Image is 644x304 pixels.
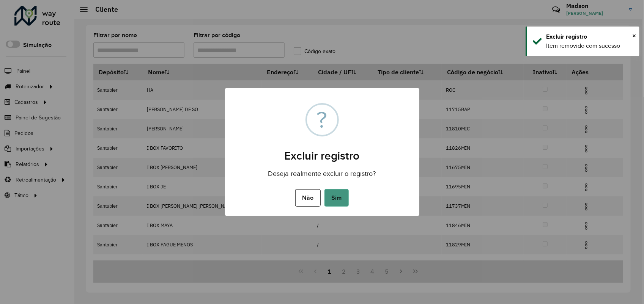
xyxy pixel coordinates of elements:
h2: Excluir registro [225,140,419,163]
div: Excluir registro [546,32,634,41]
button: Não [295,189,321,207]
div: Deseja realmente excluir o registro? [225,163,419,180]
div: Item removido com sucesso [546,41,634,50]
button: Close [632,30,636,41]
button: Sim [324,189,349,207]
div: ? [317,105,328,135]
span: × [632,31,636,40]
